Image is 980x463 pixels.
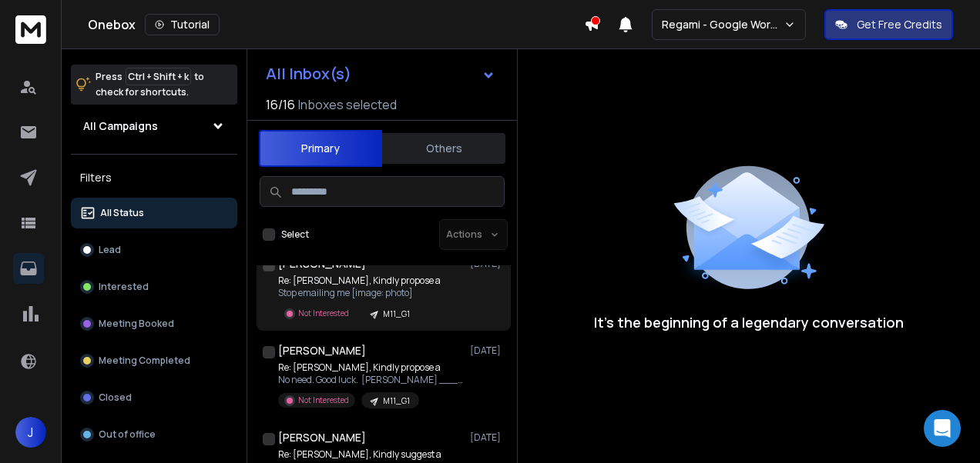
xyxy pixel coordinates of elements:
p: Get Free Credits [857,17,942,32]
h1: All Inbox(s) [266,66,351,82]
button: J [15,417,46,448]
h1: All Campaigns [83,118,158,134]
button: Lead [71,235,237,265]
button: Get Free Credits [824,9,953,40]
span: Ctrl + Shift + k [126,68,191,85]
p: Closed [99,391,132,404]
button: Closed [71,382,237,413]
p: Re: [PERSON_NAME], Kindly propose a [278,275,441,287]
p: M11_G1 [383,395,410,407]
div: Onebox [88,14,584,35]
button: Interested [71,271,237,302]
p: It’s the beginning of a legendary conversation [594,311,904,333]
button: Primary [259,130,382,167]
p: Regami - Google Workspace [662,17,784,32]
button: Out of office [71,419,237,450]
button: All Status [71,198,237,228]
h1: [PERSON_NAME] [278,343,366,358]
p: Stop emailing me [image: photo] [278,287,441,299]
button: Meeting Booked [71,308,237,339]
p: Re: [PERSON_NAME], Kindly propose a [278,361,463,374]
p: [DATE] [470,431,505,444]
span: 16 / 16 [266,95,295,114]
button: All Campaigns [71,111,237,142]
p: Meeting Completed [99,355,190,367]
p: Interested [99,281,149,293]
p: Not Interested [298,308,349,319]
p: Press to check for shortcuts. [96,69,204,100]
p: All Status [100,207,144,219]
button: Meeting Completed [71,345,237,376]
h3: Filters [71,167,237,188]
button: Tutorial [145,14,220,35]
p: Not Interested [298,395,349,406]
p: Lead [99,244,121,256]
p: Re: [PERSON_NAME], Kindly suggest a [278,448,441,461]
p: [DATE] [470,345,505,357]
p: No need. Good luck. [PERSON_NAME] _________________________ [PERSON_NAME], [278,374,463,386]
p: Out of office [99,428,156,441]
h3: Inboxes selected [298,95,397,114]
button: All Inbox(s) [253,58,508,89]
h1: [PERSON_NAME] [278,430,366,445]
p: Meeting Booked [99,318,174,330]
label: Select [281,228,309,241]
p: M11_G1 [383,308,410,320]
button: Others [382,132,505,165]
div: Open Intercom Messenger [924,410,961,447]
